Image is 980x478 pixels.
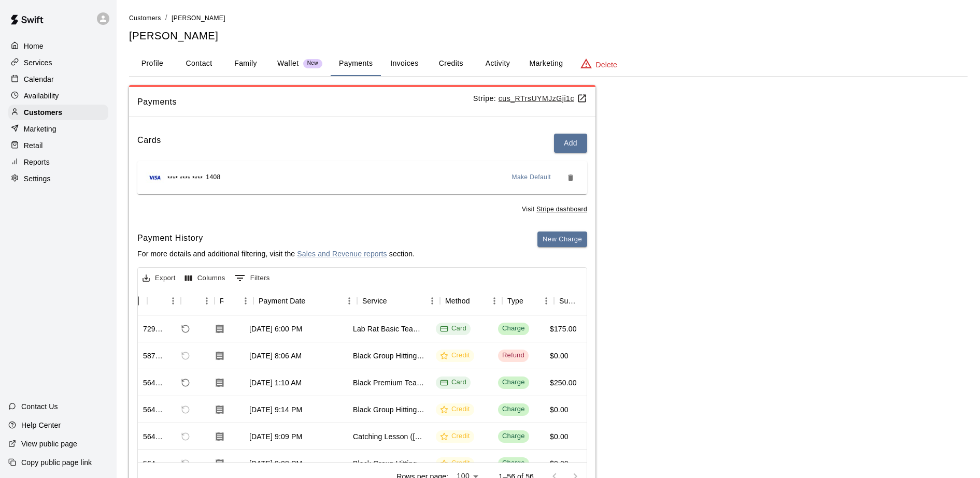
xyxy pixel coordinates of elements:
div: Credit [440,431,470,441]
button: Remove [562,169,579,186]
p: Home [24,41,44,51]
div: Lab Rat Basic Team Membership (2025 Fall/2026 Spring) [353,324,425,334]
button: Sort [223,294,238,308]
p: Copy public page link [21,457,92,468]
a: Customers [129,13,161,22]
span: Visit [522,205,587,215]
button: Add [554,134,587,153]
div: Subtotal [554,286,606,315]
a: Stripe dashboard [536,206,587,213]
span: Refund payment [177,320,194,338]
div: $175.00 [550,324,577,334]
img: Credit card brand logo [146,172,164,183]
button: Sort [306,294,320,308]
div: Black Group Hitting Lesson (10-14 year olds) [353,404,425,415]
p: Customers [24,107,62,118]
div: Receipt [215,286,253,315]
a: Reports [8,154,108,170]
div: 564780 [143,431,166,442]
span: New [303,60,322,67]
div: Black Group Hitting Lesson (10-14 year olds) [353,351,425,361]
button: Sort [152,294,167,308]
div: Method [440,286,502,315]
div: 564782 [143,404,166,415]
div: Service [362,286,387,315]
button: Contact [176,51,222,76]
button: Sort [576,294,590,308]
button: New Charge [537,231,587,248]
div: $0.00 [550,404,569,415]
a: Calendar [8,71,108,87]
button: Activity [474,51,521,76]
p: Calendar [24,74,54,84]
a: Marketing [8,121,108,137]
p: Reports [24,157,50,167]
p: Delete [596,60,617,70]
div: Charge [502,378,525,387]
div: $0.00 [550,431,569,442]
div: basic tabs example [129,51,968,76]
a: Sales and Revenue reports [297,250,387,258]
div: $0.00 [550,458,569,469]
button: Payments [331,51,381,76]
button: Download Receipt [210,346,229,365]
div: 729232 [143,324,166,334]
div: Card [440,324,466,334]
button: Menu [424,293,440,309]
div: Jul 31, 2025, 6:00 PM [249,324,302,334]
button: Sort [387,294,402,308]
span: Payments [137,95,473,109]
span: 1408 [206,172,220,183]
button: Sort [186,294,201,308]
span: Customers [129,15,161,22]
button: Credits [428,51,474,76]
div: Catching Lesson (7-12 years old) [353,431,425,442]
div: Id [147,286,181,315]
button: Download Receipt [210,320,229,338]
button: Download Receipt [210,427,229,446]
button: Menu [342,293,357,309]
p: Services [24,57,52,68]
div: 587187 [143,351,166,361]
p: For more details and additional filtering, visit the section. [137,249,415,259]
div: Charge [502,431,525,441]
div: Method [445,286,470,315]
div: Refund [181,286,215,315]
div: Payment Date [253,286,357,315]
button: Download Receipt [210,373,229,392]
div: Type [502,286,554,315]
span: Refund payment [177,401,194,418]
button: Export [140,270,178,286]
div: $0.00 [550,351,569,361]
div: Type [507,286,523,315]
div: Customers [8,105,108,120]
div: 564779 [143,458,166,469]
span: [PERSON_NAME] [172,15,225,22]
div: Availability [8,88,108,104]
a: Services [8,55,108,70]
div: Subtotal [559,286,576,315]
button: Download Receipt [210,400,229,419]
nav: breadcrumb [129,12,968,24]
div: Credit [440,458,470,468]
u: cus_RTrsUYMJzGji1c [499,94,587,103]
a: Home [8,38,108,54]
span: Refund payment [177,455,194,472]
button: Sort [523,294,538,308]
h5: [PERSON_NAME] [129,29,968,43]
button: Download Receipt [210,454,229,473]
button: Invoices [381,51,428,76]
p: View public page [21,439,77,449]
div: Card [440,378,466,387]
div: Apr 27, 2025, 9:09 PM [249,431,302,442]
button: Menu [238,293,253,309]
div: Apr 27, 2025, 9:08 PM [249,458,302,469]
p: Retail [24,140,43,151]
p: Stripe: [473,93,587,104]
h6: Payment History [137,231,415,245]
button: Menu [538,293,554,309]
a: Retail [8,138,108,153]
